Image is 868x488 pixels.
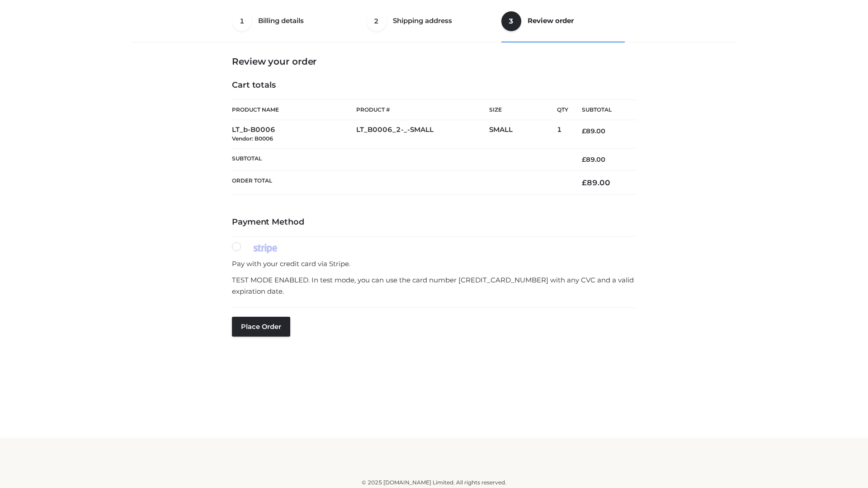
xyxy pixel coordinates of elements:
[232,317,290,337] button: Place order
[232,80,636,90] h4: Cart totals
[557,120,568,149] td: 1
[232,171,568,195] th: Order Total
[582,155,586,164] span: £
[356,99,489,120] th: Product #
[232,217,636,227] h4: Payment Method
[232,56,636,67] h3: Review your order
[582,127,605,135] bdi: 89.00
[356,120,489,149] td: LT_B0006_2-_-SMALL
[489,100,552,120] th: Size
[232,99,356,120] th: Product Name
[134,478,734,487] div: © 2025 [DOMAIN_NAME] Limited. All rights reserved.
[557,99,568,120] th: Qty
[232,120,356,149] td: LT_b-B0006
[582,178,610,187] bdi: 89.00
[582,155,605,164] bdi: 89.00
[489,120,557,149] td: SMALL
[582,178,587,187] span: £
[232,258,636,270] p: Pay with your credit card via Stripe.
[568,100,636,120] th: Subtotal
[232,148,568,170] th: Subtotal
[232,274,636,297] p: TEST MODE ENABLED. In test mode, you can use the card number [CREDIT_CARD_NUMBER] with any CVC an...
[232,135,273,142] small: Vendor: B0006
[582,127,586,135] span: £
